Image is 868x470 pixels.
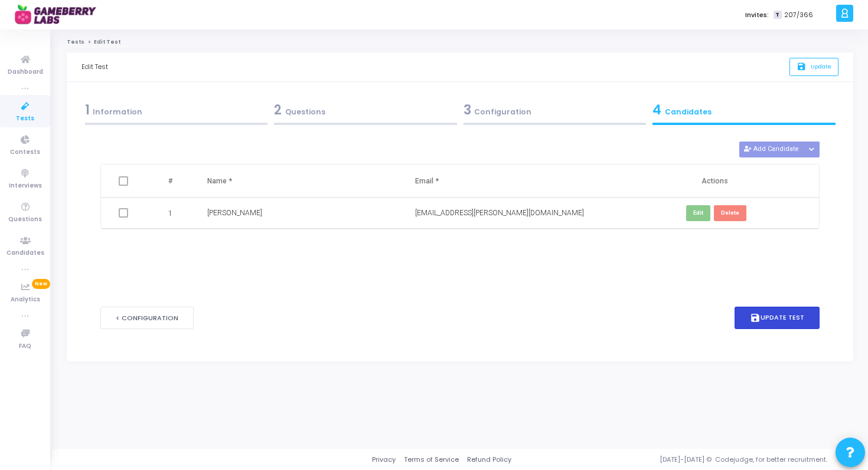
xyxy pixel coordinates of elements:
[67,38,853,46] nav: breadcrumb
[100,307,194,330] button: < Configuration
[464,100,647,120] div: Configuration
[467,455,511,465] a: Refund Policy
[372,455,396,465] a: Privacy
[404,455,459,465] a: Terms of Service
[195,165,403,198] th: Name *
[15,3,103,27] img: logo
[811,63,831,70] span: Update
[415,209,584,217] span: [EMAIL_ADDRESS][PERSON_NAME][DOMAIN_NAME]
[803,142,820,157] div: Button group with nested dropdown
[403,165,611,198] th: Email *
[735,307,820,330] button: saveUpdate Test
[464,101,471,119] span: 3
[19,341,31,351] span: FAQ
[85,100,268,120] div: Information
[148,165,195,198] th: #
[611,165,819,198] th: Actions
[81,97,271,129] a: 1Information
[750,313,761,323] i: save
[16,114,34,124] span: Tests
[686,205,710,221] button: Edit
[94,38,120,45] span: Edit Test
[511,455,853,465] div: [DATE]-[DATE] © Codejudge, for better recruitment.
[8,67,43,77] span: Dashboard
[460,97,650,129] a: 3Configuration
[8,215,42,225] span: Questions
[274,101,282,119] span: 2
[11,295,40,305] span: Analytics
[9,181,42,191] span: Interviews
[797,62,809,72] i: save
[774,11,781,19] span: T
[739,142,804,157] button: Add Candidate
[271,97,461,129] a: 2Questions
[784,10,813,20] span: 207/366
[32,279,50,289] span: New
[168,208,172,219] span: 1
[10,147,40,157] span: Contests
[745,10,769,20] label: Invites:
[67,38,84,45] a: Tests
[81,52,108,81] div: Edit Test
[274,100,457,120] div: Questions
[652,100,836,120] div: Candidates
[650,97,839,129] a: 4Candidates
[85,101,90,119] span: 1
[789,58,838,76] button: saveUpdate
[652,101,661,119] span: 4
[6,248,44,258] span: Candidates
[714,205,746,221] button: Delete
[207,209,262,217] span: [PERSON_NAME]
